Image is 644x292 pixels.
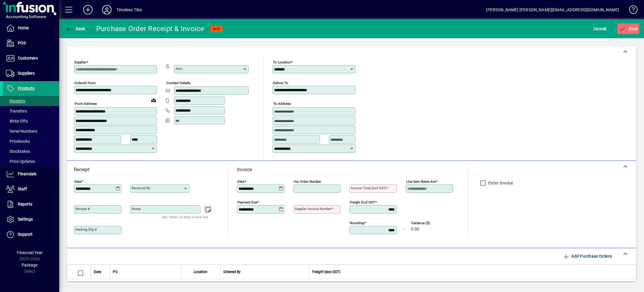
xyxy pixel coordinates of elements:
[220,279,309,291] td: BG - [PERSON_NAME]
[3,66,59,81] a: Suppliers
[6,99,25,103] span: Receipts
[237,179,244,184] mat-label: Date
[6,109,27,113] span: Transfers
[18,71,35,76] span: Suppliers
[309,279,636,291] td: 0.00
[406,179,436,184] mat-label: Line item rates are
[91,279,110,291] td: [DATE]
[6,119,28,123] span: Write Offs
[351,186,387,190] mat-label: Invoice Total (incl GST)
[625,1,637,20] a: Knowledge Base
[6,139,30,144] span: Pricebooks
[6,149,30,154] span: Stocktakes
[97,4,116,15] button: Profile
[3,21,59,36] a: Home
[223,269,241,275] span: Ordered By
[17,250,43,255] span: Financial Year
[132,207,141,211] mat-label: Notes
[3,197,59,212] a: Reports
[3,136,59,146] a: Pricebooks
[194,269,207,275] span: Location
[3,156,59,166] a: Price Updates
[3,182,59,197] a: Staff
[273,81,288,85] mat-label: Deliver To
[18,25,29,30] span: Home
[295,207,331,211] mat-label: Supplier invoice number
[223,269,306,275] div: Ordered By
[64,23,87,34] button: Back
[560,251,614,261] button: Add Purchase Orders
[75,207,90,211] mat-label: Receipt #
[3,116,59,126] a: Write Offs
[3,167,59,182] a: Financials
[411,227,419,232] span: 0.00
[629,26,632,31] span: P
[18,86,35,91] span: Products
[3,96,59,106] a: Receipts
[18,217,33,222] span: Settings
[18,56,38,60] span: Customers
[113,269,117,275] span: PO
[74,81,96,85] mat-label: Ordered from
[237,200,257,204] mat-label: Payment due
[149,95,158,105] a: View on map
[78,4,97,15] button: Add
[18,232,33,237] span: Support
[3,106,59,116] a: Transfers
[617,23,640,34] button: Post
[563,251,612,261] span: Add Purchase Orders
[619,26,638,31] span: ost
[116,5,142,15] div: Timeless Tiles
[132,186,150,190] mat-label: Received by
[3,126,59,136] a: Serial Numbers
[350,221,364,225] mat-label: Rounding
[3,146,59,156] a: Stocktakes
[18,187,27,191] span: Staff
[18,171,36,176] span: Financials
[411,221,447,225] span: Variance ($)
[486,5,619,15] div: [PERSON_NAME] [PERSON_NAME][EMAIL_ADDRESS][DOMAIN_NAME]
[18,41,26,45] span: POS
[6,129,37,134] span: Serial Numbers
[3,36,59,51] a: POS
[59,23,92,34] app-page-header-button: Back
[6,159,35,164] span: Price Updates
[593,24,606,33] span: Cancel
[75,227,97,232] mat-label: Packing Slip #
[74,60,86,64] mat-label: Supplier
[94,269,107,275] div: Date
[65,26,85,31] span: Back
[94,269,101,275] span: Date
[312,269,340,275] span: Freight (excl GST)
[213,27,220,31] span: NEW
[3,227,59,242] a: Support
[162,214,208,220] mat-hint: Use 'Enter' to start a new line
[3,212,59,227] a: Settings
[350,200,375,204] mat-label: Freight excl GST
[22,263,38,267] span: Package
[487,180,513,186] label: Enter Invoice
[74,179,81,184] mat-label: Date
[176,67,182,71] mat-label: Attn
[312,269,629,275] div: Freight (excl GST)
[113,269,178,275] div: PO
[3,51,59,66] a: Customers
[273,60,291,64] mat-label: To location
[294,179,321,184] mat-label: Our order number
[96,24,205,33] div: Purchase Order Receipt & Invoice
[18,202,32,206] span: Reports
[592,23,608,34] button: Cancel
